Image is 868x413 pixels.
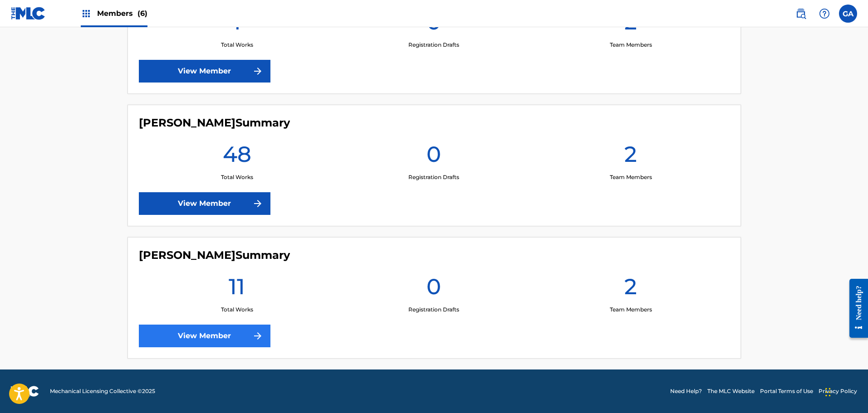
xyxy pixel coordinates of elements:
[252,198,263,209] img: f7272a7cc735f4ea7f67.svg
[839,5,857,23] div: User Menu
[11,386,39,397] img: logo
[139,116,290,130] h4: Martin Gonzalez
[760,387,813,395] a: Portal Terms of Use
[139,325,270,347] a: View Member
[707,387,755,395] a: The MLC Website
[610,173,652,181] p: Team Members
[81,8,92,19] img: Top Rightsholders
[825,379,831,406] div: Drag
[819,387,857,395] a: Privacy Policy
[427,273,441,306] h1: 0
[408,41,459,49] p: Registration Drafts
[137,9,147,18] span: (6)
[221,306,253,314] p: Total Works
[50,387,155,395] span: Mechanical Licensing Collective © 2025
[408,173,459,181] p: Registration Drafts
[624,273,637,306] h1: 2
[670,387,702,395] a: Need Help?
[223,141,251,173] h1: 48
[229,273,245,306] h1: 11
[11,7,46,20] img: MLC Logo
[97,8,147,19] span: Members
[819,8,830,19] img: help
[624,141,637,173] h1: 2
[610,306,652,314] p: Team Members
[610,41,652,49] p: Team Members
[221,173,253,181] p: Total Works
[815,5,834,23] div: Help
[221,41,253,49] p: Total Works
[139,248,290,262] h4: Phil Vazquez
[792,5,810,23] a: Public Search
[823,369,868,413] iframe: Chat Widget
[795,8,806,19] img: search
[427,141,441,173] h1: 0
[139,192,270,215] a: View Member
[408,306,459,314] p: Registration Drafts
[252,66,263,77] img: f7272a7cc735f4ea7f67.svg
[139,60,270,83] a: View Member
[252,330,263,341] img: f7272a7cc735f4ea7f67.svg
[843,272,868,345] iframe: Resource Center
